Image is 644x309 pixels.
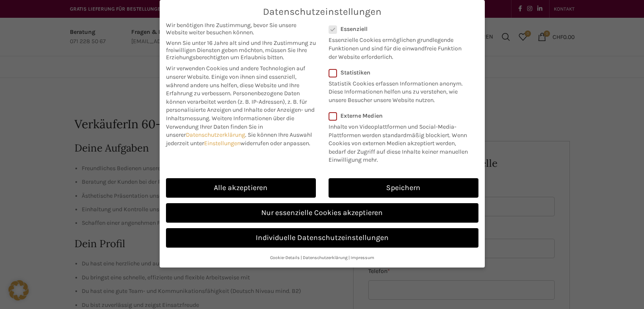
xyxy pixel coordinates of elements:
span: Personenbezogene Daten können verarbeitet werden (z. B. IP-Adressen), z. B. für personalisierte A... [166,90,315,122]
label: Essenziell [329,25,467,33]
p: Inhalte von Videoplattformen und Social-Media-Plattformen werden standardmäßig blockiert. Wenn Co... [329,119,473,164]
span: Wenn Sie unter 16 Jahre alt sind und Ihre Zustimmung zu freiwilligen Diensten geben möchten, müss... [166,39,316,61]
label: Externe Medien [329,112,473,119]
a: Datenschutzerklärung [186,131,245,138]
span: Wir benötigen Ihre Zustimmung, bevor Sie unsere Website weiter besuchen können. [166,22,316,36]
p: Statistik Cookies erfassen Informationen anonym. Diese Informationen helfen uns zu verstehen, wie... [329,76,467,105]
a: Einstellungen [204,140,240,147]
a: Alle akzeptieren [166,178,316,198]
a: Individuelle Datenschutzeinstellungen [166,228,478,248]
a: Cookie-Details [270,255,300,260]
span: Datenschutzeinstellungen [263,6,381,17]
p: Essenzielle Cookies ermöglichen grundlegende Funktionen und sind für die einwandfreie Funktion de... [329,33,467,61]
span: Weitere Informationen über die Verwendung Ihrer Daten finden Sie in unserer . [166,115,294,138]
a: Datenschutzerklärung [303,255,348,260]
a: Nur essenzielle Cookies akzeptieren [166,203,478,223]
span: Wir verwenden Cookies und andere Technologien auf unserer Website. Einige von ihnen sind essenzie... [166,65,305,97]
span: Sie können Ihre Auswahl jederzeit unter widerrufen oder anpassen. [166,131,312,147]
a: Impressum [351,255,374,260]
label: Statistiken [329,69,467,76]
a: Speichern [329,178,478,198]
